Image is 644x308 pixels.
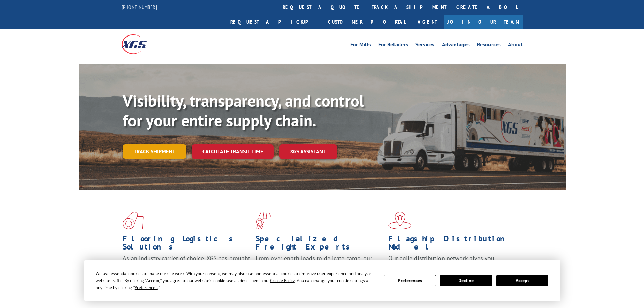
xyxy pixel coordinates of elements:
[477,42,501,49] a: Resources
[444,15,523,29] a: Join Our Team
[378,42,408,49] a: For Retailers
[123,144,186,159] a: Track shipment
[388,235,516,254] h1: Flagship Distribution Model
[496,275,548,286] button: Accept
[96,270,376,291] div: We use essential cookies to make our site work. With your consent, we may also use non-essential ...
[256,235,383,254] h1: Specialized Freight Experts
[384,275,436,286] button: Preferences
[123,235,251,254] h1: Flooring Logistics Solutions
[256,254,383,284] p: From overlength loads to delicate cargo, our experienced staff knows the best way to move your fr...
[508,42,523,49] a: About
[270,278,295,283] span: Cookie Policy
[415,42,434,49] a: Services
[440,275,492,286] button: Decline
[388,254,513,270] span: Our agile distribution network gives you nationwide inventory management on demand.
[123,90,364,131] b: Visibility, transparency, and control for your entire supply chain.
[135,285,158,290] span: Preferences
[225,15,323,29] a: Request a pickup
[123,212,144,229] img: xgs-icon-total-supply-chain-intelligence-red
[123,254,250,278] span: As an industry carrier of choice, XGS has brought innovation and dedication to flooring logistics...
[256,212,271,229] img: xgs-icon-focused-on-flooring-red
[442,42,470,49] a: Advantages
[122,4,157,10] a: [PHONE_NUMBER]
[84,260,560,301] div: Cookie Consent Prompt
[323,15,411,29] a: Customer Portal
[350,42,371,49] a: For Mills
[388,212,412,229] img: xgs-icon-flagship-distribution-model-red
[279,144,337,159] a: XGS ASSISTANT
[192,144,274,159] a: Calculate transit time
[411,15,444,29] a: Agent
